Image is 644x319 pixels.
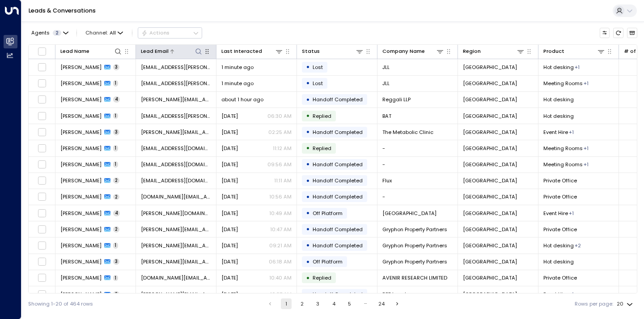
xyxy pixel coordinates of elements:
p: 02:25 AM [268,129,292,136]
span: London [463,177,517,184]
span: 3 [113,129,119,135]
span: Flux [382,177,392,184]
div: • [306,272,310,284]
span: London [463,112,517,120]
span: Private Office [543,274,577,281]
p: 10:47 AM [270,226,292,233]
div: Last Interacted [221,47,262,56]
span: AVENIR RESEARCH LIMITED [382,274,447,281]
p: 06:30 AM [267,112,292,120]
div: • [306,175,310,187]
button: Go to page 24 [376,298,387,309]
span: jash.morjaria@jll.com [141,64,211,71]
span: Toggle select row [38,128,47,137]
p: 10:40 AM [269,274,292,281]
div: Status [302,47,364,56]
span: Handoff Completed [313,177,363,184]
span: lynsey@themetabolicclinic.org [141,129,211,136]
span: Lost [313,64,323,71]
td: - [377,157,458,172]
span: Private Office [543,226,577,233]
span: RFB Legal [382,291,406,298]
span: Sep 12, 2025 [221,145,238,152]
span: Andrew McCallum [60,226,102,233]
span: Toggle select row [38,112,47,121]
span: Toggle select row [38,192,47,201]
button: Go to page 3 [313,298,323,309]
span: 1 [113,113,118,119]
span: Hot desking [543,96,574,103]
span: 2 [113,194,119,200]
button: Customize [600,28,610,38]
span: Lost [313,80,323,87]
span: miao.wang@avenir.uk [141,274,211,281]
span: Toggle select row [38,176,47,185]
span: Miao Wang [60,193,102,200]
span: Handoff Completed [313,291,363,298]
div: • [306,110,310,122]
div: • [306,288,310,300]
div: Meeting Rooms [569,129,574,136]
div: Region [463,47,481,56]
span: 1 [113,80,118,86]
div: • [306,158,310,170]
button: Go to page 2 [297,298,307,309]
span: Sep 05, 2025 [221,161,238,168]
div: Private Office [584,161,589,168]
div: Lead Name [60,47,122,56]
span: London [463,210,517,217]
span: Hot desking [543,242,574,249]
div: Button group with a nested menu [138,27,202,38]
p: 10:56 AM [269,193,292,200]
button: Actions [138,27,202,38]
span: JLL [382,80,390,87]
span: Hot desking [543,64,574,71]
span: Jamie [60,177,102,184]
span: London [463,242,517,249]
span: Toggle select row [38,241,47,250]
div: 20 [617,298,635,310]
span: Sep 12, 2025 [221,226,238,233]
div: Product [543,47,564,56]
span: Toggle select row [38,95,47,104]
span: Toggle select row [38,273,47,282]
span: Private Office [543,177,577,184]
td: - [377,140,458,156]
span: Event Hire [543,210,568,217]
div: Company Name [382,47,425,56]
span: Replied [313,145,331,152]
div: • [306,61,310,73]
span: Sep 13, 2025 [221,129,238,136]
span: Yesterday [221,112,238,120]
button: page 1 [281,298,292,309]
span: BAT [382,112,391,120]
span: London [463,96,517,103]
a: Leads & Conversations [29,7,96,14]
nav: pagination navigation [264,298,403,309]
span: Handoff Completed [313,193,363,200]
span: stevie@officefreedom.com [141,145,211,152]
span: Toggle select row [38,225,47,234]
button: Archived Leads [627,28,637,38]
div: Product [543,47,605,56]
span: andrew.mccallum@gryphonpropertypartners.com [141,242,211,249]
span: Toggle select all [38,47,47,56]
div: • [306,142,310,154]
button: Channel:All [83,28,126,38]
span: London [463,145,517,152]
span: Off Platform [313,258,343,265]
div: Showing 1-20 of 464 rows [28,300,93,308]
button: Go to page 4 [328,298,339,309]
span: Handoff Completed [313,129,363,136]
span: Roxan Perez [60,96,102,103]
span: 4 [113,96,120,103]
span: Handoff Completed [313,226,363,233]
span: Toggle select row [38,160,47,169]
span: 1 minute ago [221,64,254,71]
span: London [463,161,517,168]
span: 3 [113,64,119,70]
div: Private Office [575,64,580,71]
div: Private Office [584,145,589,152]
span: Gryphon Property Partners [382,258,447,265]
span: Miao Wang [60,274,102,281]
